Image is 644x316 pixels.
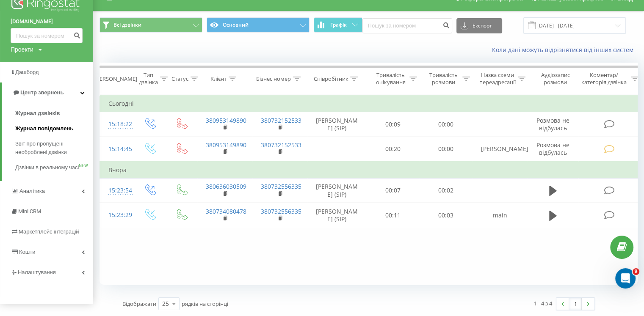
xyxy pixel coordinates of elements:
[19,228,79,235] span: Маркетплейс інтеграцій
[367,137,420,162] td: 00:20
[162,300,169,308] div: 25
[100,17,202,33] button: Всі дзвінки
[615,268,636,289] iframe: Intercom live chat
[210,75,227,82] div: Клієнт
[11,28,83,43] input: Пошук за номером
[15,124,73,133] span: Журнал повідомлень
[11,17,83,26] a: [DOMAIN_NAME]
[534,299,552,308] div: 1 - 4 з 4
[18,269,56,275] span: Налаштування
[420,112,473,137] td: 00:00
[261,207,301,215] a: 380732556335
[113,22,141,28] span: Всі дзвінки
[261,116,301,124] a: 380732152533
[456,18,502,33] button: Експорт
[182,300,228,308] span: рядків на сторінці
[15,69,39,75] span: Дашборд
[367,203,420,228] td: 00:11
[18,208,41,214] span: Mini CRM
[307,178,367,203] td: [PERSON_NAME] (SIP)
[427,71,460,86] div: Тривалість розмови
[569,298,582,310] a: 1
[100,95,642,112] td: Сьогодні
[536,116,569,132] span: Розмова не відбулась
[171,75,188,82] div: Статус
[330,22,347,28] span: Графік
[579,71,629,86] div: Коментар/категорія дзвінка
[206,141,246,149] a: 380953149890
[100,162,642,179] td: Вчора
[15,160,93,175] a: Дзвінки в реальному часіNEW
[256,75,291,82] div: Бізнес номер
[307,112,367,137] td: [PERSON_NAME] (SIP)
[314,17,362,33] button: Графік
[420,178,473,203] td: 00:02
[15,140,89,157] span: Звіт про пропущені необроблені дзвінки
[420,203,473,228] td: 00:03
[633,268,639,275] span: 9
[15,121,93,136] a: Журнал повідомлень
[108,116,125,132] div: 15:18:22
[108,141,125,157] div: 15:14:45
[19,188,45,194] span: Аналiтика
[122,300,156,308] span: Відображати
[94,75,137,82] div: [PERSON_NAME]
[2,82,93,103] a: Центр звернень
[15,136,93,160] a: Звіт про пропущені необроблені дзвінки
[261,182,301,190] a: 380732556335
[367,112,420,137] td: 00:09
[536,141,569,157] span: Розмова не відбулась
[207,17,310,33] button: Основний
[108,182,125,199] div: 15:23:54
[362,18,452,33] input: Пошук за номером
[206,207,246,215] a: 380734080478
[15,106,93,121] a: Журнал дзвінків
[11,45,33,54] div: Проекти
[473,203,528,228] td: main
[108,207,125,223] div: 15:23:29
[206,116,246,124] a: 380953149890
[20,89,64,96] span: Центр звернень
[19,249,35,255] span: Кошти
[313,75,348,82] div: Співробітник
[374,71,407,86] div: Тривалість очікування
[473,137,528,162] td: [PERSON_NAME]
[479,71,516,86] div: Назва схеми переадресації
[535,71,576,86] div: Аудіозапис розмови
[15,163,79,172] span: Дзвінки в реальному часі
[15,109,60,118] span: Журнал дзвінків
[206,182,246,190] a: 380636030509
[492,46,638,54] a: Коли дані можуть відрізнятися вiд інших систем
[307,203,367,228] td: [PERSON_NAME] (SIP)
[261,141,301,149] a: 380732152533
[420,137,473,162] td: 00:00
[139,71,158,86] div: Тип дзвінка
[367,178,420,203] td: 00:07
